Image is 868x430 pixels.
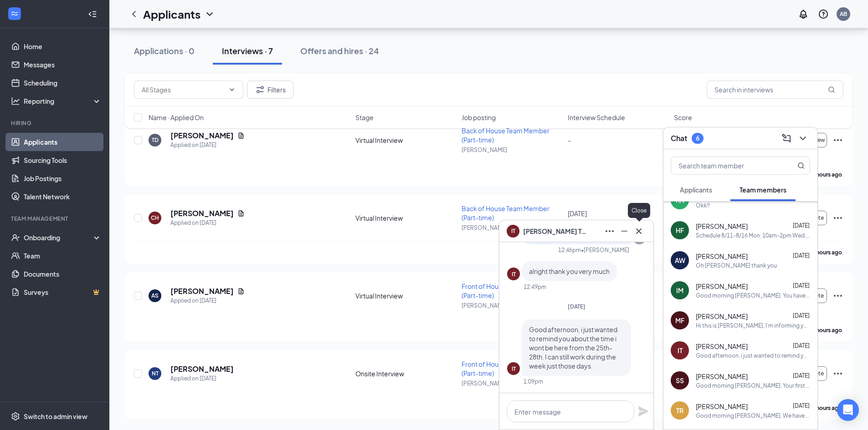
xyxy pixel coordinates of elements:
button: Ellipses [602,224,617,238]
svg: ChevronDown [228,86,236,93]
svg: Document [237,288,245,295]
svg: WorkstreamLogo [10,9,19,18]
div: Applications · 0 [134,45,195,56]
a: Talent Network [24,187,102,206]
span: [DATE] [568,303,586,310]
svg: Document [237,210,245,217]
h1: Applicants [143,6,200,22]
span: [PERSON_NAME] [696,312,748,321]
div: MF [675,316,684,325]
div: HF [676,226,684,235]
div: Good morning [PERSON_NAME]. We have you scheduled from 5pm-9pm [DATE] [696,412,810,420]
span: [DATE] [793,312,810,319]
div: IT [512,365,516,373]
div: Onsite Interview [355,369,456,378]
div: Virtual Interview [355,291,456,300]
button: Cross [632,224,646,238]
div: Close [628,203,650,218]
div: Good afternoon, i just wanted to remind you about the time i wont be here from the 25th- 28th. I ... [696,352,810,359]
b: 15 hours ago [809,249,842,256]
div: IT [678,346,683,355]
svg: QuestionInfo [818,9,829,20]
a: Sourcing Tools [24,151,102,169]
b: 20 hours ago [809,405,842,411]
span: [PERSON_NAME] [696,372,748,381]
span: [DATE] [793,252,810,259]
p: [PERSON_NAME] [462,146,562,154]
span: [PERSON_NAME] Takele [523,226,587,236]
div: Oh [PERSON_NAME] thank you [696,262,777,269]
svg: ChevronDown [797,133,808,144]
span: Job posting [462,113,496,122]
span: - [568,136,571,144]
svg: Settings [11,412,20,421]
svg: Analysis [11,96,20,106]
span: [DATE] [793,342,810,349]
div: NT [152,369,159,377]
span: [PERSON_NAME] [696,342,748,351]
span: [DATE] [793,372,810,379]
svg: Ellipses [832,135,843,146]
div: Hiring [11,119,100,127]
b: 15 hours ago [809,171,842,178]
div: Virtual Interview [355,136,456,145]
span: [PERSON_NAME] [696,222,748,231]
p: [PERSON_NAME] [462,379,562,387]
div: SS [676,376,684,385]
div: CH [151,214,159,222]
button: Filter Filters [247,81,293,99]
div: AW [675,256,685,265]
div: Applied on [DATE] [170,141,245,150]
button: ChevronDown [796,131,810,146]
svg: Ellipses [832,212,843,223]
div: 12:49pm [524,283,546,291]
div: Schedule 8/11-8/16 Mon: 10am-2pm Wed: 9am-1pm Thurs: 12pm-4pm Fri: 11am-3pm [696,232,810,239]
svg: UserCheck [11,233,20,242]
div: Open Intercom Messenger [837,399,859,421]
span: Back of House Team Member (Part-time) [462,204,550,222]
div: 1:09pm [524,378,543,385]
span: Front of House Team Member (Part-time) [462,360,550,377]
div: Offers and hires · 24 [300,45,379,56]
div: Applied on [DATE] [170,218,245,228]
h5: [PERSON_NAME] [170,364,234,374]
span: [DATE] [793,282,810,289]
span: Interview Schedule [568,113,625,122]
p: [PERSON_NAME] [462,302,562,309]
div: AB [840,10,847,18]
span: [PERSON_NAME] [696,252,748,261]
b: 15 hours ago [809,327,842,334]
svg: Collapse [88,10,97,19]
div: Applied on [DATE] [170,296,245,305]
h5: [PERSON_NAME] [170,286,234,296]
span: [PERSON_NAME] [696,282,748,291]
span: • [PERSON_NAME] [581,246,629,254]
span: Front of House Team Member (Part-time) [462,282,550,299]
div: Good morning [PERSON_NAME]. Your first day will be [DATE] from 2pm-7pm. Please arrive in black, g... [696,382,810,390]
a: Applicants [24,133,102,151]
div: Virtual Interview [355,213,456,223]
input: Search in interviews [707,81,843,99]
span: 05:00 pm - 05:30 pm [568,218,668,227]
div: 6 [696,134,699,142]
span: Score [674,113,692,122]
div: TR [676,406,683,415]
div: TD [152,136,159,144]
button: Minimize [617,224,632,238]
input: All Stages [142,85,225,95]
span: alright thank you very much [529,267,610,275]
div: Interviews · 7 [222,45,273,56]
h3: Chat [671,133,687,143]
div: Switch to admin view [24,412,87,421]
span: Good afternoon, i just wanted to remind you about the time i wont be here from the 25th- 28th. I ... [529,325,617,370]
span: Name · Applied On [149,113,204,122]
div: Team Management [11,215,100,223]
a: Documents [24,265,102,283]
span: [PERSON_NAME] [696,402,748,411]
a: Home [24,37,102,56]
svg: Cross [633,226,644,237]
input: Search team member [671,157,779,174]
a: Messages [24,56,102,74]
svg: ChevronLeft [128,9,139,20]
div: AS [151,292,159,299]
